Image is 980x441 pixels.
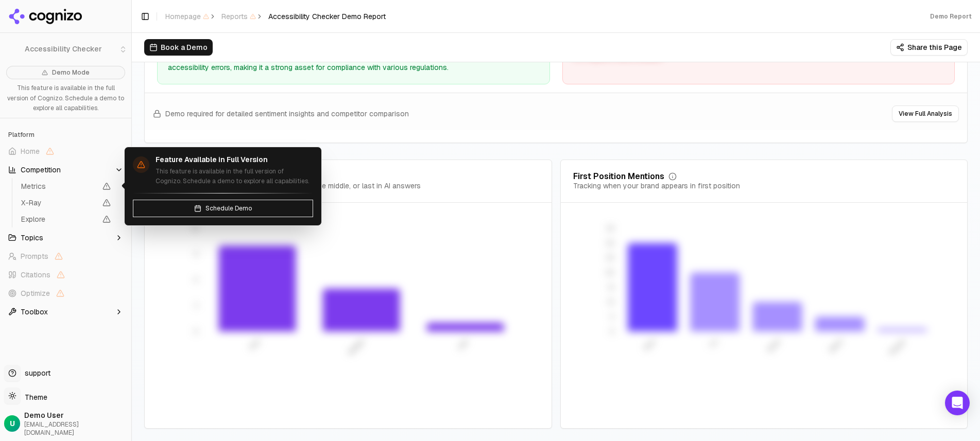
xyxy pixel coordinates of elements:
[195,302,198,310] tspan: 3
[165,11,209,22] span: Homepage
[194,327,198,336] tspan: 0
[607,224,614,233] tspan: 35
[165,109,409,119] span: Demo required for detailed sentiment insights and competitor comparison
[21,393,47,402] span: Theme
[606,269,614,277] tspan: 20
[890,39,968,56] button: Share this Page
[133,200,313,217] button: Schedule Demo
[945,391,970,415] div: Open Intercom Messenger
[21,233,43,243] span: Topics
[573,181,740,191] div: Tracking when your brand appears in first position
[4,230,127,246] button: Topics
[606,239,614,248] tspan: 30
[347,337,366,356] tspan: Middle
[156,155,313,165] h4: Feature Available in Full Version
[268,11,386,22] span: Accessibility Checker Demo Report
[21,165,61,175] span: Competition
[4,162,127,178] button: Competition
[642,337,657,351] tspan: Nice
[248,337,262,351] tspan: First
[21,368,50,378] span: support
[21,251,48,261] span: Prompts
[194,276,198,284] tspan: 6
[4,304,127,320] button: Toolbox
[24,420,127,437] span: [EMAIL_ADDRESS][DOMAIN_NAME]
[21,307,48,317] span: Toolbox
[205,204,252,213] span: Schedule Demo
[708,337,719,348] tspan: Try
[456,337,470,351] tspan: Last
[892,105,959,122] button: View Full Analysis
[606,254,614,262] tspan: 25
[192,224,198,233] tspan: 12
[608,283,614,291] tspan: 15
[221,11,256,22] span: Reports
[52,68,90,77] span: Demo Mode
[21,181,96,191] span: Metrics
[6,83,125,114] p: This feature is available in the full version of Cognizo. Schedule a demo to explore all capabili...
[4,127,127,143] div: Platform
[165,11,386,22] nav: breadcrumb
[194,250,198,258] tspan: 9
[144,39,213,56] button: Book a Demo
[21,288,50,298] span: Optimize
[766,337,781,352] tspan: Book
[610,312,614,321] tspan: 5
[24,410,127,420] span: Demo User
[610,327,614,336] tspan: 0
[608,298,614,306] tspan: 10
[10,418,15,429] span: U
[156,167,313,187] p: This feature is available in the full version of Cognizo. Schedule a demo to explore all capabili...
[21,198,96,208] span: X-Ray
[21,146,40,156] span: Home
[828,337,844,354] tspan: Demo
[887,337,906,356] tspan: Please
[21,214,96,224] span: Explore
[573,172,664,181] div: First Position Mentions
[21,270,50,280] span: Citations
[930,12,972,21] div: Demo Report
